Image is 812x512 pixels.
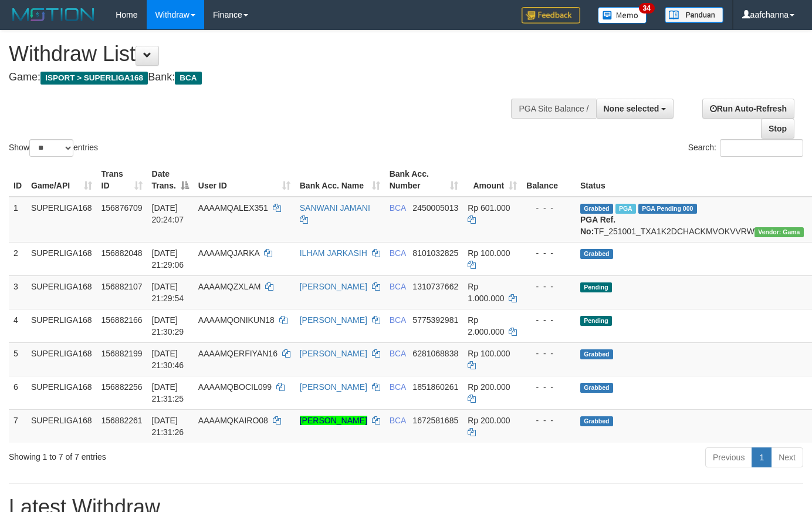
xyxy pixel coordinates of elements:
td: 3 [9,275,26,309]
td: 2 [9,242,26,275]
td: SUPERLIGA168 [26,197,97,242]
a: [PERSON_NAME] [300,416,367,425]
a: Previous [705,447,752,467]
span: AAAAMQERFIYAN16 [198,349,278,358]
span: Copy 6281068838 to clipboard [412,349,458,358]
span: Copy 8101032825 to clipboard [412,248,458,258]
td: 5 [9,342,26,376]
img: Feedback.jpg [522,7,580,23]
div: - - - [526,381,571,393]
span: 156882256 [101,382,143,392]
td: SUPERLIGA168 [26,342,97,376]
span: AAAAMQJARKA [198,248,259,258]
span: Rp 200.000 [468,382,510,392]
span: BCA [390,203,406,213]
td: SUPERLIGA168 [26,242,97,275]
a: [PERSON_NAME] [300,282,367,291]
span: BCA [390,416,406,425]
th: ID [9,163,26,197]
h1: Withdraw List [9,42,530,66]
a: [PERSON_NAME] [300,382,367,392]
div: - - - [526,415,571,426]
span: BCA [390,282,406,291]
a: ILHAM JARKASIH [300,248,367,258]
span: None selected [604,104,659,113]
th: Balance [522,163,576,197]
span: AAAAMQZXLAM [198,282,261,291]
div: - - - [526,202,571,214]
span: BCA [390,315,406,325]
span: Copy 1851860261 to clipboard [412,382,458,392]
img: Button%20Memo.svg [598,7,647,23]
span: Copy 5775392981 to clipboard [412,315,458,325]
span: Rp 1.000.000 [468,282,504,303]
td: TF_251001_TXA1K2DCHACKMVOKVVRW [576,197,808,242]
span: BCA [390,248,406,258]
span: Grabbed [580,349,613,359]
th: User ID: activate to sort column ascending [194,163,295,197]
span: BCA [175,72,201,85]
th: Status [576,163,808,197]
span: BCA [390,382,406,392]
span: Rp 2.000.000 [468,315,504,336]
span: Pending [580,316,612,326]
div: - - - [526,314,571,326]
a: Run Auto-Refresh [702,99,794,119]
span: Grabbed [580,249,613,259]
td: SUPERLIGA168 [26,409,97,443]
span: Rp 100.000 [468,349,510,358]
span: 156882166 [101,315,143,325]
span: 156876709 [101,203,143,213]
h4: Game: Bank: [9,72,530,83]
span: AAAAMQONIKUN18 [198,315,275,325]
span: [DATE] 21:31:26 [152,416,184,437]
th: Date Trans.: activate to sort column descending [147,163,194,197]
span: AAAAMQBOCIL099 [198,382,272,392]
div: PGA Site Balance / [511,99,596,119]
th: Trans ID: activate to sort column ascending [97,163,147,197]
td: 6 [9,376,26,409]
span: Marked by aafsoycanthlai [615,204,636,214]
select: Showentries [29,139,73,157]
a: 1 [752,447,772,467]
span: 156882261 [101,416,143,425]
a: [PERSON_NAME] [300,349,367,358]
span: [DATE] 21:29:06 [152,248,184,270]
span: Rp 200.000 [468,416,510,425]
span: Grabbed [580,383,613,393]
span: BCA [390,349,406,358]
img: panduan.png [665,7,723,23]
span: Copy 1672581685 to clipboard [412,416,458,425]
span: 34 [639,3,655,14]
span: [DATE] 21:29:54 [152,282,184,303]
th: Bank Acc. Number: activate to sort column ascending [385,163,463,197]
span: ISPORT > SUPERLIGA168 [40,72,148,85]
td: SUPERLIGA168 [26,275,97,309]
span: PGA Pending [638,204,697,214]
span: Copy 1310737662 to clipboard [412,282,458,291]
th: Game/API: activate to sort column ascending [26,163,97,197]
span: [DATE] 21:30:46 [152,349,184,370]
span: [DATE] 20:24:07 [152,203,184,224]
span: [DATE] 21:31:25 [152,382,184,403]
span: 156882107 [101,282,143,291]
span: Vendor URL: https://trx31.1velocity.biz [755,227,804,237]
a: Stop [761,119,794,139]
span: Copy 2450005013 to clipboard [412,203,458,213]
span: Grabbed [580,204,613,214]
div: - - - [526,348,571,359]
td: 4 [9,309,26,342]
a: SANWANI JAMANI [300,203,370,213]
span: Grabbed [580,416,613,426]
a: Next [771,447,803,467]
th: Amount: activate to sort column ascending [463,163,522,197]
div: - - - [526,247,571,259]
input: Search: [720,139,803,157]
button: None selected [596,99,674,119]
b: PGA Ref. No: [580,215,615,236]
div: - - - [526,281,571,292]
img: MOTION_logo.png [9,6,98,23]
span: Pending [580,282,612,292]
label: Search: [688,139,803,157]
td: 1 [9,197,26,242]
